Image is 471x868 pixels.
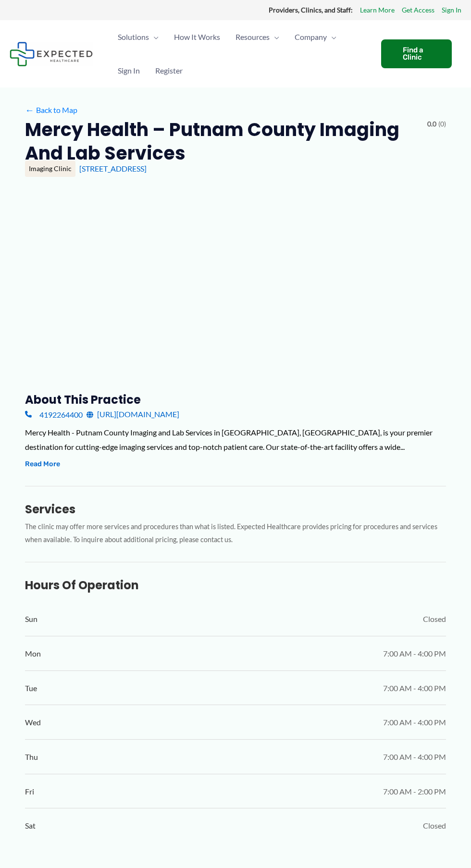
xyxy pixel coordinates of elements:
button: Read More [25,459,60,470]
span: Solutions [118,20,149,54]
h2: Mercy Health – Putnam County Imaging and Lab Services [25,118,420,165]
a: Register [148,54,190,87]
a: ResourcesMenu Toggle [228,20,287,54]
img: Expected Healthcare Logo - side, dark font, small [10,42,93,66]
p: The clinic may offer more services and procedures than what is listed. Expected Healthcare provid... [25,521,446,546]
h3: Services [25,502,446,517]
a: [STREET_ADDRESS] [79,164,147,173]
span: Sign In [118,54,140,87]
a: [URL][DOMAIN_NAME] [87,407,179,422]
h3: Hours of Operation [25,578,446,593]
span: Company [295,20,327,54]
span: 7:00 AM - 2:00 PM [383,784,446,799]
span: Thu [25,750,38,764]
nav: Primary Site Navigation [110,20,372,87]
span: Menu Toggle [327,20,336,54]
span: 7:00 AM - 4:00 PM [383,646,446,661]
span: Closed [423,818,446,833]
span: How It Works [174,20,220,54]
a: Find a Clinic [381,39,452,68]
a: SolutionsMenu Toggle [110,20,166,54]
span: 0.0 [427,118,436,130]
span: Register [155,54,183,87]
span: Sun [25,612,37,626]
a: Sign In [110,54,148,87]
span: Fri [25,784,34,799]
span: Menu Toggle [270,20,279,54]
span: Sat [25,818,36,833]
div: Mercy Health - Putnam County Imaging and Lab Services in [GEOGRAPHIC_DATA], [GEOGRAPHIC_DATA], is... [25,425,446,454]
a: Sign In [442,4,461,16]
strong: Providers, Clinics, and Staff: [269,6,353,14]
span: 7:00 AM - 4:00 PM [383,681,446,695]
span: ← [25,105,34,114]
div: Imaging Clinic [25,161,75,177]
span: 7:00 AM - 4:00 PM [383,715,446,730]
a: 4192264400 [25,407,83,422]
h3: About this practice [25,392,446,407]
span: Tue [25,681,37,695]
span: 7:00 AM - 4:00 PM [383,750,446,764]
a: CompanyMenu Toggle [287,20,344,54]
a: Get Access [402,4,434,16]
span: Wed [25,715,41,730]
span: Closed [423,612,446,626]
a: Learn More [360,4,395,16]
span: Menu Toggle [149,20,159,54]
span: Mon [25,646,41,661]
span: Resources [235,20,270,54]
a: How It Works [166,20,228,54]
a: ←Back to Map [25,103,77,117]
span: (0) [438,118,446,130]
